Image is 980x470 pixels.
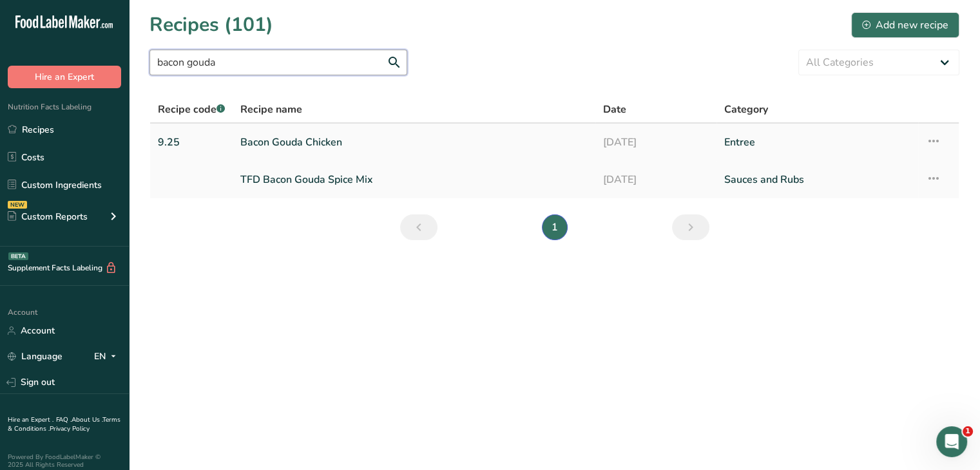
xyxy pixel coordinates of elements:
span: Date [603,102,626,117]
button: Add new recipe [851,12,959,38]
a: Next page [672,214,709,240]
a: [DATE] [603,166,709,193]
div: EN [94,349,121,364]
span: 1 [963,426,973,437]
span: Recipe code [158,102,225,117]
a: Bacon Gouda Chicken [240,129,588,156]
h1: Recipes (101) [149,10,273,39]
a: Entree [724,129,910,156]
span: Category [724,102,768,117]
a: FAQ . [56,415,72,424]
a: Hire an Expert . [8,415,53,424]
div: Custom Reports [8,210,88,223]
button: Hire an Expert [8,66,121,88]
a: 9.25 [158,129,225,156]
a: [DATE] [603,129,709,156]
div: Add new recipe [862,17,948,33]
div: Powered By FoodLabelMaker © 2025 All Rights Reserved [8,453,121,469]
div: BETA [8,252,28,260]
a: About Us . [72,415,102,424]
a: Language [8,345,62,368]
span: Recipe name [240,102,302,117]
iframe: Intercom live chat [936,426,967,457]
div: NEW [8,201,27,209]
a: Terms & Conditions . [8,415,120,433]
a: Sauces and Rubs [724,166,910,193]
input: Search for recipe [149,50,407,75]
a: Previous page [400,214,437,240]
a: TFD Bacon Gouda Spice Mix [240,166,588,193]
a: Privacy Policy [50,424,90,433]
